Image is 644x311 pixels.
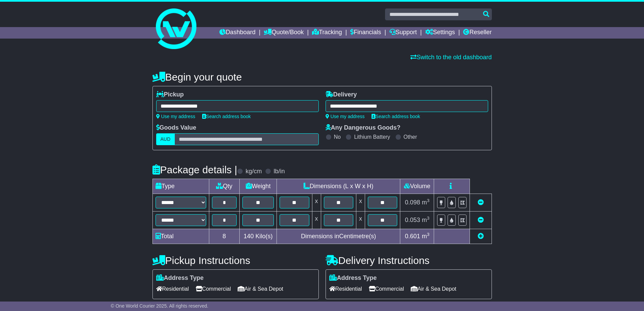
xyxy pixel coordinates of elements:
[277,229,400,244] td: Dimensions in Centimetre(s)
[152,71,492,83] h4: Begin your quote
[312,27,342,39] a: Tracking
[411,284,456,294] span: Air & Sea Depot
[356,194,365,212] td: x
[369,284,404,294] span: Commercial
[427,198,430,203] sup: 3
[326,114,365,119] a: Use my address
[326,124,401,132] label: Any Dangerous Goods?
[326,91,357,98] label: Delivery
[356,212,365,229] td: x
[404,134,417,140] label: Other
[156,114,195,119] a: Use my address
[405,199,420,206] span: 0.098
[209,179,240,194] td: Qty
[156,284,189,294] span: Residential
[264,27,304,39] a: Quote/Book
[244,233,254,240] span: 140
[463,27,492,39] a: Reseller
[219,27,256,39] a: Dashboard
[209,229,240,244] td: 8
[422,233,430,240] span: m
[273,168,285,175] label: lb/in
[238,284,283,294] span: Air & Sea Depot
[156,133,175,145] label: AUD
[329,274,377,282] label: Address Type
[156,91,184,98] label: Pickup
[478,217,484,223] a: Remove this item
[422,199,430,206] span: m
[312,212,321,229] td: x
[400,179,434,194] td: Volume
[240,179,277,194] td: Weight
[389,27,417,39] a: Support
[425,27,455,39] a: Settings
[240,229,277,244] td: Kilo(s)
[152,229,209,244] td: Total
[478,199,484,206] a: Remove this item
[405,217,420,223] span: 0.053
[277,179,400,194] td: Dimensions (L x W x H)
[156,124,196,132] label: Goods Value
[312,194,321,212] td: x
[245,168,262,175] label: kg/cm
[427,232,430,237] sup: 3
[111,303,209,309] span: © One World Courier 2025. All rights reserved.
[334,134,341,140] label: No
[410,54,492,61] a: Switch to the old dashboard
[152,164,237,175] h4: Package details |
[354,134,390,140] label: Lithium Battery
[405,233,420,240] span: 0.601
[196,284,231,294] span: Commercial
[326,255,492,266] h4: Delivery Instructions
[350,27,381,39] a: Financials
[152,255,319,266] h4: Pickup Instructions
[427,216,430,221] sup: 3
[156,274,204,282] label: Address Type
[422,217,430,223] span: m
[152,179,209,194] td: Type
[202,114,251,119] a: Search address book
[372,114,420,119] a: Search address book
[478,233,484,240] a: Add new item
[329,284,362,294] span: Residential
